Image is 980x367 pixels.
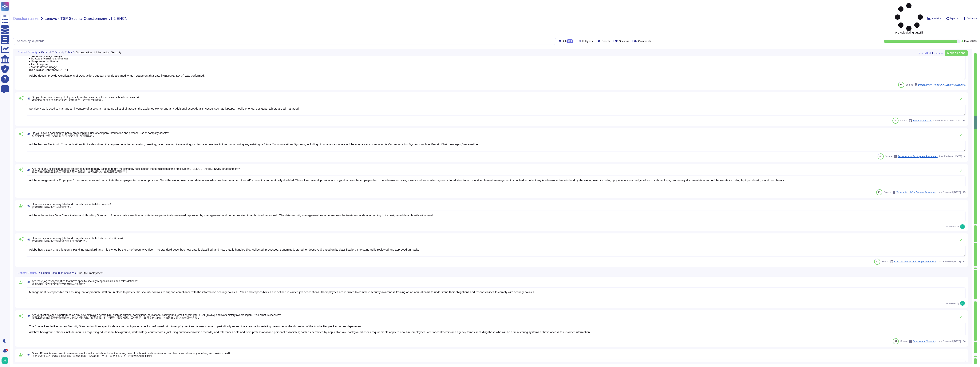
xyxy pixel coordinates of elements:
span: Sheets [602,40,610,42]
img: user [960,224,965,229]
span: Termination of Employment Procedures [898,155,938,158]
span: Are there any policies to request employee and third party users to return the company assets upo... [32,167,240,173]
span: 86 [900,84,902,86]
span: General Security [18,51,37,54]
span: Options [967,17,975,20]
textarea: Adobe management or Employee Experience personnel can initiate the employee termination process. ... [26,175,966,187]
span: 82 [879,155,882,157]
span: Does HR maintain a current permanent employee list, which includes the name, date of birth, natio... [32,352,230,357]
span: General IT Security Policy [41,51,72,54]
img: user [2,357,8,364]
span: Answered by [946,225,959,228]
button: Mark as done [945,50,968,56]
span: Source: [885,155,938,158]
span: Export [950,17,956,20]
span: 54 [26,353,30,356]
span: Source: [900,340,936,343]
span: Comments [638,40,651,42]
span: Source: [906,83,966,86]
span: 83 [876,260,878,263]
span: Are verification checks performed on any new employee before hire, such as criminal convictions, ... [32,313,281,319]
span: Last Reviewed 2025-03-07 [933,119,961,122]
span: 48 [26,133,30,136]
span: Prior to Employment [77,272,103,274]
span: 92 [895,119,897,122]
span: Done: [964,40,969,42]
textarea: Adobe has an Electronic Communications Policy describing the requirements for accessing, creating... [26,140,966,151]
div: 229 [567,39,573,43]
span: Source: [882,260,936,263]
span: 83 [962,260,966,263]
span: Source: [884,191,936,194]
textarea: Adobe has a Data Classification & Handling Standard, and it is owned by the Chief Security Office... [26,245,966,257]
textarea: The Adobe People Resources Security Standard outlines specific details for background checks perf... [26,322,966,336]
div: 9+ [6,349,8,351]
textarea: Management is responsible for ensuring that appropriate staff are in place to provide the securit... [26,287,966,299]
span: General Security [18,272,37,274]
span: Do you have an inventory of all your information assets, software assets, hardware assets? 请问贵司是否... [32,96,139,101]
span: 54 [962,340,966,342]
span: Last Reviewed [DATE] [938,340,961,342]
span: Termination of Employment Procedures [896,191,936,193]
span: 47 [26,97,30,100]
span: Fill types [582,40,593,42]
span: Inventory of Assets [913,119,932,122]
span: Organization of Information Security [76,51,121,54]
span: Classification and Handling of Information [894,260,936,263]
span: Analytics [932,17,941,20]
span: Last Reviewed [DATE] [938,191,961,193]
span: How does your company label and control confidential electronic files & data? 贵公司如何标识和控制涉密的电子文件和数据？ [32,237,123,242]
span: Employment Screening [913,340,936,342]
span: 49 [26,169,30,171]
button: user [1,356,11,365]
span: Last Reviewed [DATE] [939,155,962,158]
span: 53 [26,315,30,318]
span: 25 [962,191,966,193]
span: You edited question [919,52,944,54]
span: All [563,40,566,42]
span: 51 [26,238,30,241]
span: Pre-calculating autofill [895,3,923,34]
span: 50 [26,204,30,207]
span: Do you have a documented policy on Acceptable use of company information and personal use of comp... [32,131,169,137]
span: 84 [962,119,966,122]
span: DMSR 27487 Third Party Security Assessment [918,84,966,86]
span: 52 [26,281,30,284]
b: 1 [932,52,933,54]
span: Are there job responsibilities that have specific security responsibilities and roles defined? 是否... [32,280,138,285]
span: 87 [878,191,880,193]
span: Human Resources Security [41,272,73,274]
span: Lenovo - TSP Security Questionnaire v1.2 ENCN [45,17,128,20]
button: Analytics [927,17,941,20]
span: Questionnaires [13,17,39,20]
textarea: Adobe adheres to a Data Classification and Handling Standard. Adobe's data classification criteri... [26,211,966,222]
textarea: Service Now is used to manage an inventory of assets. It maintains a list of all assets, the assi... [26,104,966,116]
span: Last Reviewed [DATE] [938,260,961,263]
img: user [960,301,965,306]
span: 4 [963,155,966,158]
span: 88 [895,340,897,342]
span: 219 / 229 [970,40,977,42]
input: Search by keywords [15,38,556,45]
span: Source: [900,119,932,122]
span: Mark as done [947,52,966,55]
span: How does your company label and control confidential documents? 贵公司如何标识和控制涉密文件？ [32,203,111,208]
span: Sections [619,40,629,42]
span: Answered by [946,302,959,304]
